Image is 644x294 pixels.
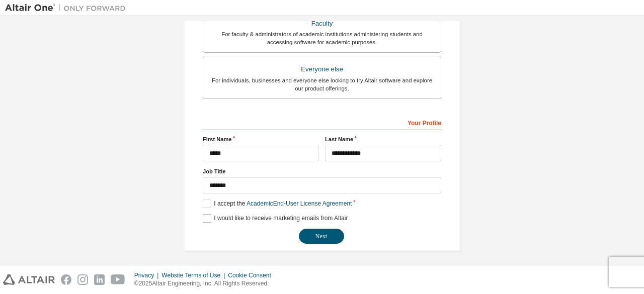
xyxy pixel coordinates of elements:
[77,274,88,285] img: instagram.svg
[325,135,441,143] label: Last Name
[162,271,228,279] div: Website Terms of Use
[209,76,435,92] div: For individuals, businesses and everyone else looking to try Altair software and explore our prod...
[209,62,435,76] div: Everyone else
[209,30,435,46] div: For faculty & administrators of academic institutions administering students and accessing softwa...
[111,274,125,285] img: youtube.svg
[203,200,352,208] label: I accept the
[299,229,344,244] button: Next
[94,274,105,285] img: linkedin.svg
[61,274,71,285] img: facebook.svg
[134,279,277,288] p: © 2025 Altair Engineering, Inc. All Rights Reserved.
[5,3,131,13] img: Altair One
[203,214,348,223] label: I would like to receive marketing emails from Altair
[3,274,55,285] img: altair_logo.svg
[228,271,277,279] div: Cookie Consent
[247,200,352,207] a: Academic End-User License Agreement
[203,135,319,143] label: First Name
[209,17,435,31] div: Faculty
[203,167,441,175] label: Job Title
[203,114,441,130] div: Your Profile
[134,271,162,279] div: Privacy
